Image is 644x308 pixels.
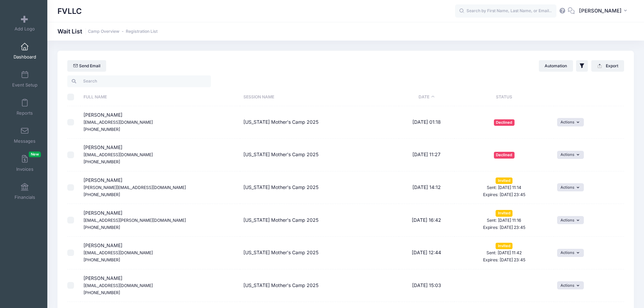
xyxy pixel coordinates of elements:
[80,88,240,106] th: Full Name: activate to sort column ascending
[539,60,573,72] button: Automation
[84,177,186,197] span: [PERSON_NAME]
[399,139,455,171] td: [DATE] 11:27
[84,127,120,132] small: [PHONE_NUMBER]
[579,7,622,15] span: [PERSON_NAME]
[240,237,399,269] td: [US_STATE] Mother's Camp 2025
[67,75,211,87] input: Search
[14,54,36,60] span: Dashboard
[9,123,41,147] a: Messages
[496,177,512,184] span: Invited
[399,204,455,237] td: [DATE] 16:42
[240,269,399,302] td: [US_STATE] Mother's Camp 2025
[487,185,521,190] small: Sent: [DATE] 11:14
[240,88,399,106] th: Session Name: activate to sort column ascending
[84,159,120,164] small: [PHONE_NUMBER]
[486,250,522,255] small: Sent: [DATE] 11:42
[84,225,120,230] small: [PHONE_NUMBER]
[554,88,624,106] th: : activate to sort column ascending
[557,183,584,191] button: Actions
[84,120,153,125] small: [EMAIL_ADDRESS][DOMAIN_NAME]
[483,225,525,230] small: Expires: [DATE] 23:45
[591,60,624,72] button: Export
[483,257,525,262] small: Expires: [DATE] 23:45
[126,29,158,34] a: Registration List
[9,151,41,175] a: InvoicesNew
[84,283,153,288] small: [EMAIL_ADDRESS][DOMAIN_NAME]
[57,3,82,19] h1: FVLLC
[9,95,41,119] a: Reports
[17,110,33,116] span: Reports
[575,3,634,19] button: [PERSON_NAME]
[15,26,35,32] span: Add Logo
[496,243,512,249] span: Invited
[9,67,41,91] a: Event Setup
[84,152,153,157] small: [EMAIL_ADDRESS][DOMAIN_NAME]
[84,192,120,197] small: [PHONE_NUMBER]
[84,257,120,262] small: [PHONE_NUMBER]
[557,281,584,289] button: Actions
[483,192,525,197] small: Expires: [DATE] 23:45
[12,82,38,88] span: Event Setup
[240,204,399,237] td: [US_STATE] Mother's Camp 2025
[557,151,584,159] button: Actions
[494,152,515,158] span: Declined
[455,4,556,18] input: Search by First Name, Last Name, or Email...
[84,275,153,295] span: [PERSON_NAME]
[88,29,119,34] a: Camp Overview
[84,144,153,164] span: [PERSON_NAME]
[9,180,41,203] a: Financials
[487,218,521,223] small: Sent: [DATE] 11:16
[84,290,120,295] small: [PHONE_NUMBER]
[57,28,158,35] h1: Wait List
[557,118,584,126] button: Actions
[494,119,515,126] span: Declined
[67,60,106,72] a: Send Email
[557,249,584,257] button: Actions
[9,39,41,63] a: Dashboard
[15,194,35,200] span: Financials
[14,138,35,144] span: Messages
[454,88,554,106] th: Status: activate to sort column ascending
[399,171,455,204] td: [DATE] 14:12
[29,151,41,157] span: New
[557,216,584,224] button: Actions
[84,218,186,223] small: [EMAIL_ADDRESS][PERSON_NAME][DOMAIN_NAME]
[84,112,153,132] span: [PERSON_NAME]
[399,237,455,269] td: [DATE] 12:44
[16,166,33,172] span: Invoices
[84,185,186,190] small: [PERSON_NAME][EMAIL_ADDRESS][DOMAIN_NAME]
[9,11,41,35] a: Add Logo
[399,269,455,302] td: [DATE] 15:03
[399,106,455,139] td: [DATE] 01:18
[84,242,153,262] span: [PERSON_NAME]
[240,171,399,204] td: [US_STATE] Mother's Camp 2025
[496,210,512,216] span: Invited
[240,139,399,171] td: [US_STATE] Mother's Camp 2025
[399,88,455,106] th: Date: activate to sort column descending
[84,250,153,255] small: [EMAIL_ADDRESS][DOMAIN_NAME]
[240,106,399,139] td: [US_STATE] Mother's Camp 2025
[84,210,186,230] span: [PERSON_NAME]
